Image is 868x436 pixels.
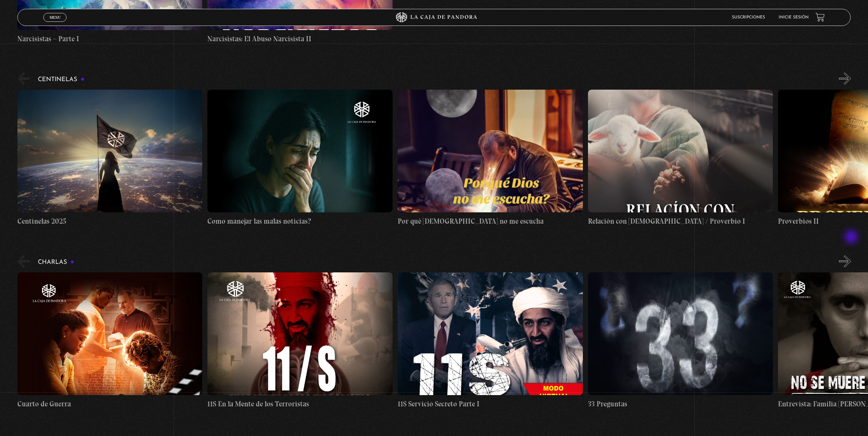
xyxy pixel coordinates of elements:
a: Relación con [DEMOGRAPHIC_DATA] / Proverbio I [588,90,773,227]
a: Por qué [DEMOGRAPHIC_DATA] no me escucha [398,90,583,227]
h4: Centinelas 2025 [17,216,203,227]
button: Previous [17,255,29,267]
a: 11S Servicio Secreto Parte I [398,272,583,409]
h4: Relación con [DEMOGRAPHIC_DATA] / Proverbio I [588,216,773,227]
button: Previous [17,73,29,85]
button: Next [839,73,851,85]
a: Como manejar las malas noticias? [207,90,393,227]
h4: 11S En la Mente de los Terroristas [207,399,393,409]
h4: Narcisistas – Parte I [17,33,203,44]
h4: Cuarto de Guerra [17,399,203,409]
a: 33 Preguntas [588,272,773,409]
a: Inicie sesión [779,15,809,19]
h4: Por qué [DEMOGRAPHIC_DATA] no me escucha [398,216,583,227]
button: Next [839,255,851,267]
a: 11S En la Mente de los Terroristas [207,272,393,409]
h4: Como manejar las malas noticias? [207,216,393,227]
h3: Charlas [38,259,74,266]
h4: 11S Servicio Secreto Parte I [398,399,583,409]
a: Suscripciones [732,15,765,19]
a: Cuarto de Guerra [17,272,203,409]
h4: Narcisistas: El Abuso Narcisista II [207,33,393,44]
a: View your shopping cart [815,13,825,22]
h4: 33 Preguntas [588,399,773,409]
span: Cerrar [47,21,63,26]
a: Centinelas 2025 [17,90,203,227]
span: Menu [49,15,61,19]
h3: Centinelas [38,76,85,83]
